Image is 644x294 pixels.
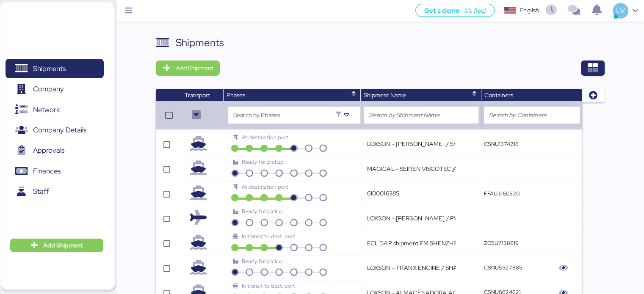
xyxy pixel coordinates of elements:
[185,91,210,99] span: Transport
[6,141,104,160] a: Approvals
[227,91,245,99] span: Phases
[175,63,213,73] span: Add Shipment
[43,240,83,250] span: Add Shipment
[6,182,104,201] a: Staff
[6,162,104,181] a: Finances
[242,134,288,141] span: At destination port
[242,282,295,289] span: In transit to dest. port
[364,91,406,99] span: Shipment Name
[616,5,625,16] span: LV
[484,264,522,271] q-button: CSNU5527885
[484,91,513,99] span: Containers
[122,4,136,18] button: Menu
[484,140,519,148] q-button: CSNU1374216
[242,258,284,265] span: Ready for pickup
[33,185,49,198] span: Staff
[175,35,224,50] div: Shipments
[33,165,61,177] span: Finances
[6,100,104,119] a: Network
[484,190,520,197] q-button: FFAU3160520
[242,208,284,215] span: Ready for pickup
[6,59,104,78] a: Shipments
[33,124,86,136] span: Company Details
[33,83,64,95] span: Company
[520,6,539,15] div: English
[6,80,104,99] a: Company
[6,121,104,140] a: Company Details
[33,63,66,75] span: Shipments
[33,144,64,157] span: Approvals
[156,60,220,76] button: Add Shipment
[484,239,519,247] q-button: ZCSU7138619
[10,239,103,252] button: Add Shipment
[242,158,284,165] span: Ready for pickup
[242,233,295,240] span: In transit to dest. port
[33,104,60,116] span: Network
[242,183,288,190] span: At destination port
[489,110,574,120] input: Search by Containers
[369,110,474,120] input: Search by Shipment Name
